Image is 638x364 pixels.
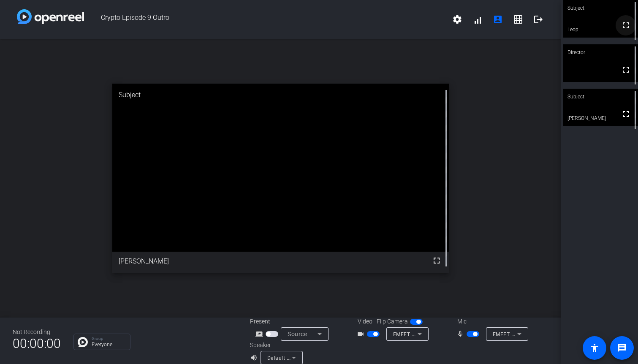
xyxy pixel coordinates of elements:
span: EMEET SmartCam Nova 4K (328f:00af) [393,331,491,337]
mat-icon: settings [452,14,462,24]
span: Default - MacBook Air Speakers (Built-in) [267,354,367,361]
mat-icon: fullscreen [621,65,631,75]
mat-icon: videocam_outline [357,329,367,339]
mat-icon: accessibility [589,343,600,353]
span: Video [358,317,372,326]
mat-icon: logout [533,14,543,24]
span: EMEET SmartCam Nova 4K (328f:00af) [493,331,590,337]
mat-icon: account_box [493,14,503,24]
span: Flip Camera [377,317,408,326]
p: Everyone [92,342,126,347]
div: Subject [112,84,449,106]
mat-icon: fullscreen [621,20,631,30]
div: Mic [449,317,533,326]
div: Subject [563,89,638,105]
img: white-gradient.svg [17,9,84,24]
div: Present [250,317,334,326]
div: Director [563,44,638,60]
mat-icon: message [617,343,627,353]
mat-icon: volume_up [250,353,260,363]
mat-icon: fullscreen [432,255,442,266]
img: Chat Icon [78,337,88,347]
mat-icon: screen_share_outline [255,329,266,339]
p: Group [92,337,126,341]
mat-icon: grid_on [513,14,523,24]
span: 00:00:00 [13,333,61,354]
mat-icon: mic_none [456,329,467,339]
span: Source [288,331,307,337]
div: Speaker [250,341,301,350]
span: Crypto Episode 9 Outro [84,9,447,30]
div: Not Recording [13,328,61,337]
mat-icon: fullscreen [621,109,631,119]
button: signal_cellular_alt [467,9,488,30]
